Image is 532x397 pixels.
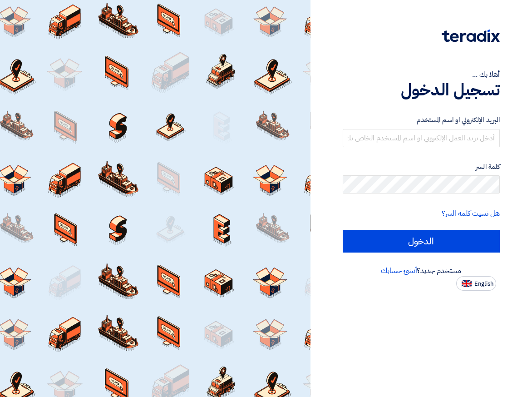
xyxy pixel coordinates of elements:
input: الدخول [343,230,500,253]
h1: تسجيل الدخول [343,80,500,100]
span: English [474,281,493,287]
img: Teradix logo [442,30,500,42]
img: en-US.png [462,280,472,287]
button: English [456,276,496,291]
input: أدخل بريد العمل الإلكتروني او اسم المستخدم الخاص بك ... [343,129,500,147]
div: أهلا بك ... [343,69,500,80]
label: كلمة السر [343,162,500,172]
a: هل نسيت كلمة السر؟ [442,208,500,219]
a: أنشئ حسابك [381,265,417,276]
div: مستخدم جديد؟ [343,265,500,276]
label: البريد الإلكتروني او اسم المستخدم [343,115,500,125]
